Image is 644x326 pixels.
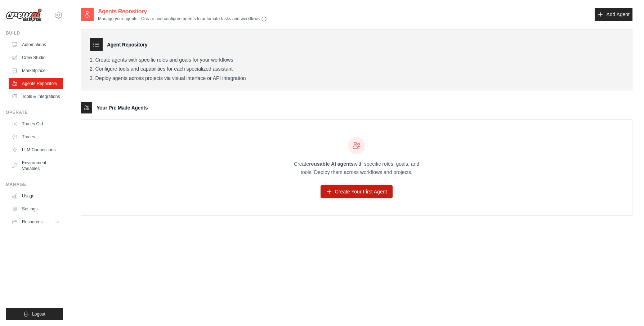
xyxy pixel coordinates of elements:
a: LLM Connections [9,144,63,156]
p: Create with specific roles, goals, and tools. Deploy them across workflows and projects. [287,160,426,177]
a: Traces [9,131,63,143]
a: Usage [9,190,63,202]
a: Tools & Integrations [9,91,63,102]
li: Create agents with specific roles and goals for your workflows [90,57,623,63]
h3: Your Pre Made Agents [97,104,148,111]
div: Operate [6,110,63,115]
span: Logout [32,311,45,317]
h3: Agent Repository [107,41,147,48]
a: Marketplace [9,65,63,76]
strong: reusable AI agents [309,161,354,167]
h2: Agents Repository [98,7,267,16]
li: Deploy agents across projects via visual interface or API integration [90,75,623,82]
li: Configure tools and capabilities for each specialized assistant [90,66,623,72]
div: Manage [6,182,63,187]
a: Traces Old [9,118,63,130]
a: Create Your First Agent [321,185,393,198]
a: Agents Repository [9,78,63,89]
button: Resources [9,216,63,228]
a: Settings [9,203,63,215]
button: Logout [6,308,63,320]
a: Add Agent [595,8,632,21]
span: Resources [22,219,43,225]
p: Manage your agents - Create and configure agents to automate tasks and workflows [98,16,267,22]
a: Environment Variables [9,157,63,174]
a: Crew Studio [9,52,63,63]
img: Logo [6,8,42,22]
a: Automations [9,39,63,50]
div: Build [6,30,63,36]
